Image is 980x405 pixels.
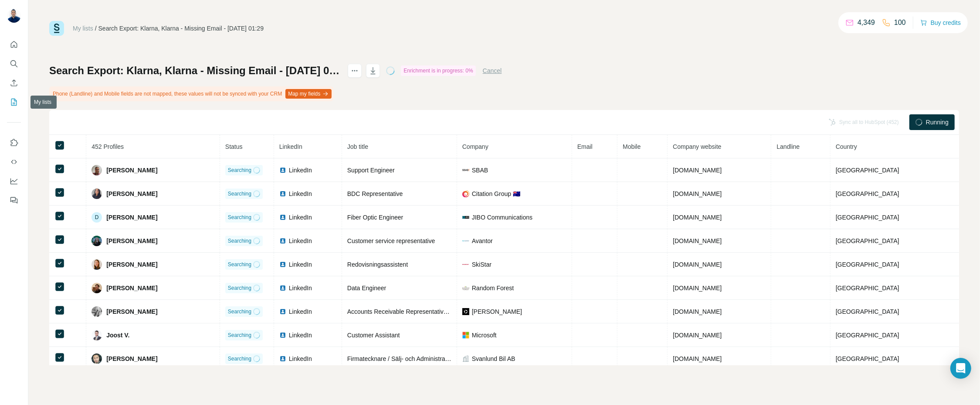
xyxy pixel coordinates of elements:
[106,354,157,363] span: [PERSON_NAME]
[228,284,251,292] span: Searching
[228,190,251,198] span: Searching
[347,167,395,174] span: Support Engineer
[289,260,312,269] span: LinkedIn
[462,332,469,339] img: company-logo
[673,143,721,150] span: Company website
[228,237,251,245] span: Searching
[472,166,488,175] span: SBAB
[106,307,157,316] span: [PERSON_NAME]
[462,261,469,268] img: company-logo
[289,331,312,340] span: LinkedIn
[7,75,21,91] button: Enrich CSV
[7,56,21,72] button: Search
[7,94,21,110] button: My lists
[228,166,251,174] span: Searching
[49,86,333,101] div: Phone (Landline) and Mobile fields are not mapped, these values will not be synced with your CRM
[347,143,368,150] span: Job title
[49,64,340,78] h1: Search Export: Klarna, Klarna - Missing Email - [DATE] 01:29
[225,143,243,150] span: Status
[836,332,899,339] span: [GEOGRAPHIC_DATA]
[228,213,251,221] span: Searching
[279,332,286,339] img: LinkedIn logo
[673,332,722,339] span: [DOMAIN_NAME]
[920,17,961,29] button: Buy credits
[98,24,264,33] div: Search Export: Klarna, Klarna - Missing Email - [DATE] 01:29
[228,331,251,339] span: Searching
[92,283,102,293] img: Avatar
[472,331,497,340] span: Microsoft
[106,331,129,340] span: Joost V.
[92,189,102,199] img: Avatar
[472,213,532,222] span: JIBO Communications
[7,135,21,151] button: Use Surfe on LinkedIn
[279,285,286,292] img: LinkedIn logo
[289,284,312,292] span: LinkedIn
[836,261,899,268] span: [GEOGRAPHIC_DATA]
[92,165,102,175] img: Avatar
[95,24,97,33] li: /
[279,214,286,221] img: LinkedIn logo
[673,214,722,221] span: [DOMAIN_NAME]
[347,261,408,268] span: Redovisningsassistent
[92,259,102,270] img: Avatar
[836,285,899,292] span: [GEOGRAPHIC_DATA]
[289,237,312,245] span: LinkedIn
[673,237,722,244] span: [DOMAIN_NAME]
[289,189,312,198] span: LinkedIn
[777,143,800,150] span: Landline
[673,308,722,315] span: [DOMAIN_NAME]
[73,25,93,32] a: My lists
[106,166,157,175] span: [PERSON_NAME]
[279,355,286,362] img: LinkedIn logo
[347,308,521,315] span: Accounts Receivable Representative, Financial Shared Services
[577,143,593,150] span: Email
[106,260,157,269] span: [PERSON_NAME]
[279,308,286,315] img: LinkedIn logo
[483,66,502,75] button: Cancel
[462,237,469,244] img: company-logo
[472,284,514,292] span: Random Forest
[279,237,286,244] img: LinkedIn logo
[472,189,520,198] span: Citation Group 🇦🇺
[106,189,157,198] span: [PERSON_NAME]
[673,167,722,174] span: [DOMAIN_NAME]
[894,17,906,28] p: 100
[7,37,21,52] button: Quick start
[673,285,722,292] span: [DOMAIN_NAME]
[228,355,251,363] span: Searching
[836,214,899,221] span: [GEOGRAPHIC_DATA]
[92,354,102,364] img: Avatar
[472,260,492,269] span: SkiStar
[279,261,286,268] img: LinkedIn logo
[673,190,722,197] span: [DOMAIN_NAME]
[348,64,362,78] button: actions
[228,308,251,316] span: Searching
[7,154,21,170] button: Use Surfe API
[279,143,302,150] span: LinkedIn
[462,214,469,221] img: company-logo
[462,308,469,315] img: company-logo
[462,169,469,171] img: company-logo
[462,190,469,197] img: company-logo
[289,307,312,316] span: LinkedIn
[472,237,493,245] span: Avantor
[858,17,875,28] p: 4,349
[401,65,475,76] div: Enrichment is in progress: 0%
[106,284,157,292] span: [PERSON_NAME]
[462,285,469,292] img: company-logo
[836,308,899,315] span: [GEOGRAPHIC_DATA]
[228,261,251,268] span: Searching
[347,237,435,244] span: Customer service representative
[285,89,332,99] button: Map my fields
[926,118,949,127] span: Running
[836,167,899,174] span: [GEOGRAPHIC_DATA]
[836,237,899,244] span: [GEOGRAPHIC_DATA]
[347,355,470,362] span: Firmatecknare / Sälj- och Administrationsstöd
[462,143,488,150] span: Company
[289,354,312,363] span: LinkedIn
[347,190,403,197] span: BDC Representative
[92,306,102,317] img: Avatar
[836,190,899,197] span: [GEOGRAPHIC_DATA]
[7,9,21,23] img: Avatar
[92,330,102,340] img: Avatar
